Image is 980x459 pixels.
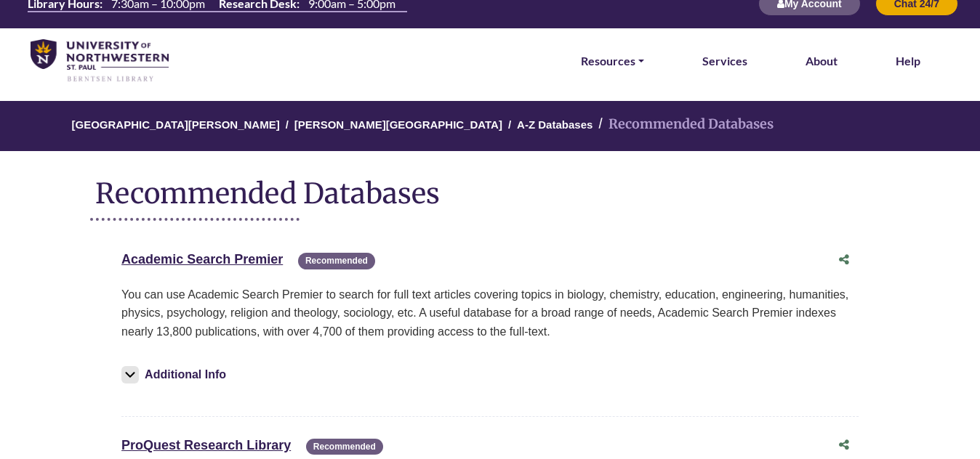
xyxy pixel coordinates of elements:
[31,39,169,83] img: library_home
[702,52,747,70] a: Services
[593,114,774,135] li: Recommended Databases
[830,431,859,459] button: Share this database
[121,365,230,385] button: Additional Info
[121,285,859,341] p: You can use Academic Search Premier to search for full text articles covering topics in biology, ...
[517,116,593,131] a: A-Z Databases
[294,116,502,131] a: [PERSON_NAME][GEOGRAPHIC_DATA]
[72,116,280,131] a: [GEOGRAPHIC_DATA][PERSON_NAME]
[806,52,838,70] a: About
[95,101,885,151] nav: breadcrumb
[830,246,859,274] button: Share this database
[121,438,291,452] a: ProQuest Research Library
[306,439,383,455] span: Recommended
[95,166,885,210] h1: Recommended Databases
[298,253,375,269] span: Recommended
[121,252,283,267] a: Academic Search Premier
[896,52,920,70] a: Help
[581,52,644,70] a: Resources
